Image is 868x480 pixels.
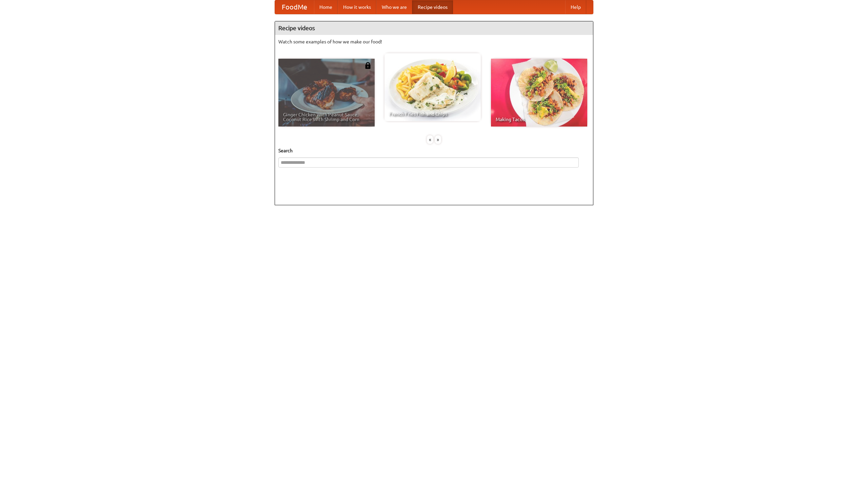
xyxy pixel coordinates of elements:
a: Who we are [376,0,412,14]
span: Making Tacos [496,117,583,122]
img: 483408.png [364,62,371,69]
div: « [427,135,433,144]
a: Help [565,0,586,14]
div: » [435,135,441,144]
h5: Search [278,147,590,154]
p: Watch some examples of how we make our food! [278,38,590,45]
a: FoodMe [275,0,314,14]
a: Home [314,0,338,14]
a: Making Tacos [491,59,587,127]
a: Recipe videos [412,0,453,14]
a: How it works [338,0,376,14]
span: French Fries Fish and Chips [389,112,476,116]
h4: Recipe videos [275,21,593,35]
a: French Fries Fish and Chips [384,53,481,121]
